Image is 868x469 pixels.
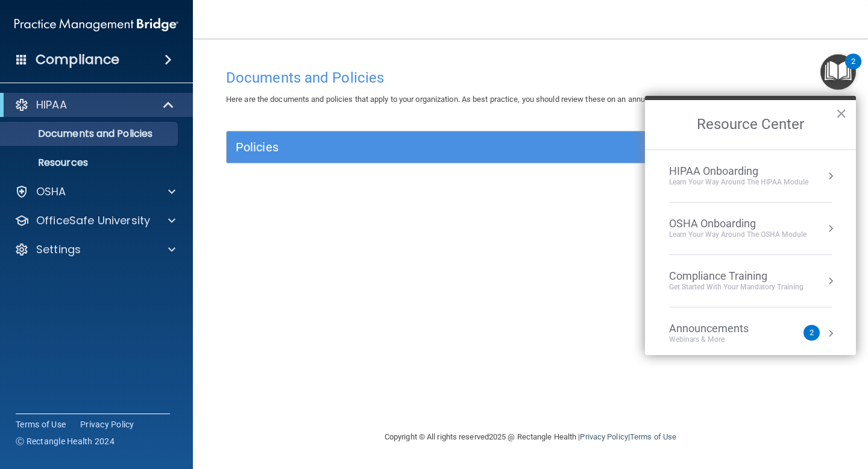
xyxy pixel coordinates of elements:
a: OfficeSafe University [14,213,175,228]
p: Documents and Policies [8,128,172,140]
a: HIPAA [14,98,175,112]
a: Policies [236,137,825,157]
a: Privacy Policy [80,418,134,430]
span: Here are the documents and policies that apply to your organization. As best practice, you should... [226,95,674,104]
h5: Policies [236,140,673,154]
div: Get Started with your mandatory training [669,282,804,292]
p: OSHA [36,184,66,199]
a: Terms of Use [630,432,676,441]
div: HIPAA Onboarding [669,165,808,178]
a: Privacy Policy [580,432,627,441]
div: Compliance Training [669,269,804,283]
a: Terms of Use [16,418,66,430]
div: Learn your way around the OSHA module [669,230,807,240]
div: OSHA Onboarding [669,217,807,230]
a: OSHA [14,184,175,199]
img: PMB logo [14,13,178,37]
div: Resource Center [645,96,856,355]
div: Learn Your Way around the HIPAA module [669,177,808,187]
div: Copyright © All rights reserved 2025 @ Rectangle Health | | [310,418,750,456]
h4: Compliance [36,51,119,68]
p: Settings [36,242,81,257]
a: Settings [14,242,175,257]
iframe: Drift Widget Chat Controller [808,386,854,432]
p: HIPAA [36,98,67,112]
button: Close [835,104,847,123]
p: OfficeSafe University [36,213,150,228]
button: Open Resource Center, 2 new notifications [820,54,856,90]
div: 2 [851,61,855,77]
span: Ⓒ Rectangle Health 2024 [16,435,115,447]
div: Webinars & More [669,335,773,345]
h4: Documents and Policies [226,70,835,86]
h2: Resource Center [645,100,856,150]
p: Resources [8,157,172,169]
div: Announcements [669,322,773,335]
